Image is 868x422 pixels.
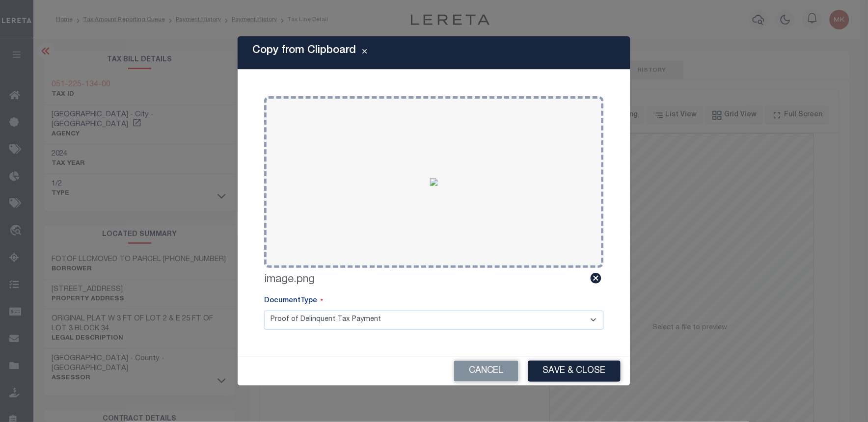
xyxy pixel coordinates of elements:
[528,361,621,382] button: Save & Close
[264,272,315,288] label: image.png
[264,296,323,307] label: DocumentType
[252,44,356,57] h5: Copy from Clipboard
[454,361,518,382] button: Cancel
[356,47,373,59] button: Close
[430,178,438,186] img: 01a90df6-d14c-4aab-b498-ccf8bde40dae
